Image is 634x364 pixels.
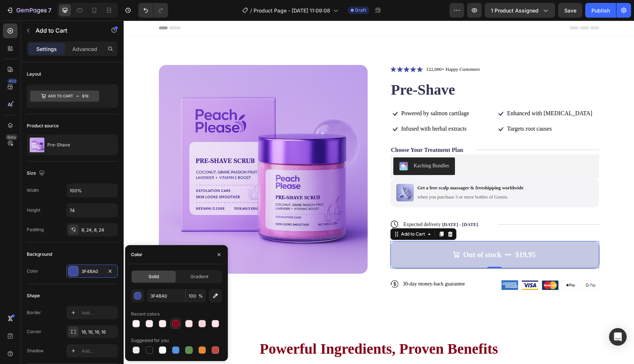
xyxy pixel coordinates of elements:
[27,328,41,335] div: Corner
[81,268,103,275] div: 3F4BA0
[378,260,394,269] img: gempages_432750572815254551-a739e588-df2a-4412-b6b9-9fd0010151fa.png
[47,142,70,148] p: Pre-Shave
[398,260,415,269] img: gempages_432750572815254551-c4b8628c-4f06-40e9-915f-d730337df1e5.png
[383,90,469,96] span: Enhanced with [MEDICAL_DATA]
[124,21,634,364] iframe: Design area
[27,207,40,214] div: Height
[48,6,51,15] p: 7
[278,90,346,96] span: Powered by salmon cartilage
[267,59,475,80] h1: Pre-Shave
[591,7,610,14] div: Publish
[267,221,475,248] button: Out of stock
[36,45,57,53] p: Settings
[383,105,428,111] span: Targets root causes
[138,3,168,18] div: Undo/Redo
[250,7,252,14] span: /
[81,329,116,335] div: 16, 16, 16, 16
[81,227,116,233] div: 8, 24, 8, 24
[190,273,208,280] span: Gradient
[270,137,332,154] button: Kaching Bundles
[355,7,366,14] span: Draft
[81,310,116,316] div: Add...
[72,45,97,53] p: Advanced
[7,78,18,84] div: 450
[254,7,330,14] span: Product Page - [DATE] 11:09:08
[131,251,142,258] div: Color
[27,251,52,258] div: Background
[485,3,555,18] button: 1 product assigned
[27,309,41,316] div: Border
[318,201,354,207] span: [DATE] - [DATE]
[267,126,340,134] p: Choose Your Treatment Plan
[280,201,317,207] span: Expected delivery
[27,187,39,194] div: Width
[276,141,284,150] img: KachingBundles.png
[491,7,539,14] span: 1 product assigned
[303,46,356,51] span: 122,000+ Happy Customers
[459,260,475,269] img: gempages_432750572815254551-50576910-49f7-4ca6-9684-eab855df947e.png
[438,260,455,269] img: gempages_432750572815254551-1aaba532-a221-4682-955d-9ddfeeef0a57.png
[279,261,341,266] span: 30-day money-back guarantee
[294,174,400,180] p: when you purchase 3 or more bottles of Gemix.
[609,328,627,346] div: Open Intercom Messenger
[131,337,169,344] div: Suggested for you
[564,7,576,14] span: Save
[278,105,343,111] span: Infused with herbal extracts
[27,292,40,299] div: Shape
[147,289,185,302] input: Eg: FFFFFF
[418,260,435,269] img: gempages_432750572815254551-79972f48-667f-42d0-a858-9c748da57068.png
[27,123,59,129] div: Product source
[35,318,475,339] h2: Powerful Ingredients, Proven Benefits
[67,204,117,217] input: Auto
[27,71,41,77] div: Layout
[339,229,378,239] div: Out of stock
[36,26,98,35] p: Add to Cart
[27,268,38,274] div: Color
[276,210,303,217] div: Add to Cart
[6,134,18,140] div: Beta
[131,311,160,317] div: Recent colors
[149,273,159,280] span: Solid
[67,184,117,197] input: Auto
[273,163,290,181] img: gempages_432750572815254551-0d41f634-7d11-4d13-8663-83420929b25e.png
[198,293,203,299] span: %
[558,3,582,18] button: Save
[27,226,44,233] div: Padding
[30,138,44,152] img: product feature img
[294,164,400,171] p: Get a free scalp massager & freeshipping worldwide
[81,348,116,354] div: Add...
[585,3,616,18] button: Publish
[27,168,46,178] div: Size
[27,347,44,354] div: Shadow
[3,3,55,18] button: 7
[391,229,413,240] div: $19.95
[290,141,326,149] div: Kaching Bundles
